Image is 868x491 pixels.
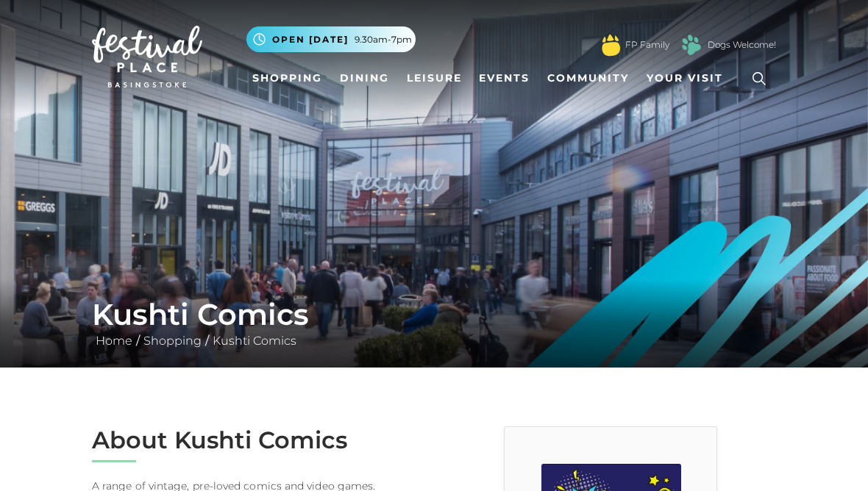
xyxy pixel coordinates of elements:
span: Open [DATE] [272,33,349,46]
a: FP Family [625,38,669,51]
a: Leisure [401,65,468,92]
h2: About Kushti Comics [92,426,423,454]
a: Dining [334,65,395,92]
a: Kushti Comics [209,334,300,348]
span: 9.30am-7pm [355,33,412,46]
button: Open [DATE] 9.30am-7pm [246,26,416,52]
a: Your Visit [641,65,736,92]
a: Home [92,334,136,348]
div: / / [81,297,787,350]
img: Festival Place Logo [92,26,202,87]
span: Your Visit [647,71,723,86]
a: Events [473,65,536,92]
a: Shopping [246,65,328,92]
a: Shopping [140,334,205,348]
a: Community [541,65,635,92]
a: Dogs Welcome! [708,38,776,51]
h1: Kushti Comics [92,297,776,332]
